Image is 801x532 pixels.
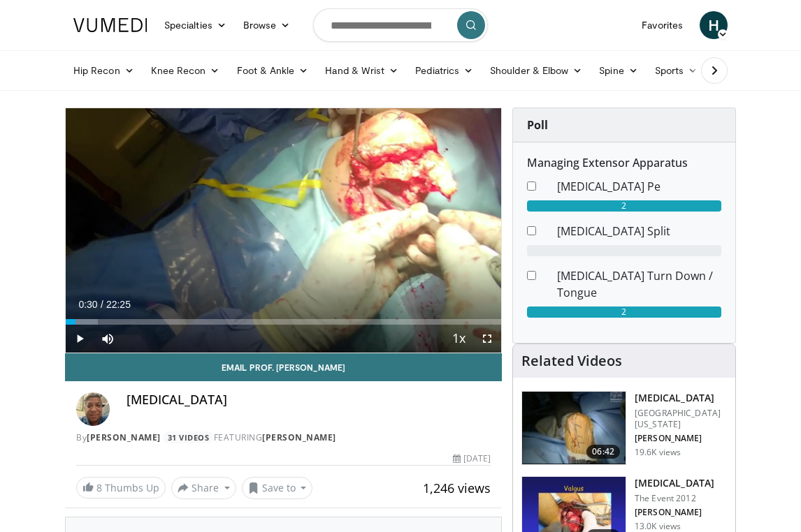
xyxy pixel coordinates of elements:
[635,447,681,458] p: 19.6K views
[73,18,147,32] img: VuMedi Logo
[65,353,502,381] a: Email Prof. [PERSON_NAME]
[445,325,473,353] button: Playback Rate
[635,493,714,504] p: The Event 2012
[66,319,501,325] div: Progress Bar
[101,299,103,310] span: /
[635,433,727,444] p: [PERSON_NAME]
[527,117,548,133] strong: Poll
[522,392,626,464] img: 38827_0000_3.png.150x105_q85_crop-smart_upscale.jpg
[87,431,161,443] a: [PERSON_NAME]
[163,431,214,443] a: 31 Videos
[66,108,501,353] video-js: Video Player
[262,431,336,443] a: [PERSON_NAME]
[647,57,707,84] a: Sports
[635,507,714,518] p: [PERSON_NAME]
[235,11,299,39] a: Browse
[521,353,622,369] h4: Related Videos
[96,481,102,494] span: 8
[482,57,591,84] a: Shoulder & Elbow
[527,306,721,318] div: 2
[407,57,482,84] a: Pediatrics
[547,267,732,301] dd: [MEDICAL_DATA] Turn Down / Tongue
[473,325,501,353] button: Fullscreen
[521,391,727,465] a: 06:42 [MEDICAL_DATA] [GEOGRAPHIC_DATA][US_STATE] [PERSON_NAME] 19.6K views
[586,445,620,459] span: 06:42
[156,11,235,39] a: Specialties
[76,477,166,498] a: 8 Thumbs Up
[143,57,229,84] a: Knee Recon
[635,521,681,532] p: 13.0K views
[635,391,727,405] h3: [MEDICAL_DATA]
[527,156,721,170] h6: Managing Extensor Apparatus
[635,408,727,430] p: [GEOGRAPHIC_DATA][US_STATE]
[78,299,97,310] span: 0:30
[76,392,110,426] img: Avatar
[547,178,732,195] dd: [MEDICAL_DATA] Pe
[635,476,714,490] h3: [MEDICAL_DATA]
[317,57,407,84] a: Hand & Wrist
[313,8,488,42] input: Search topics, interventions
[94,325,122,353] button: Mute
[66,325,94,353] button: Play
[76,431,491,444] div: By FEATURING
[171,477,236,499] button: Share
[127,392,491,408] h4: [MEDICAL_DATA]
[591,57,646,84] a: Spine
[65,57,143,84] a: Hip Recon
[106,299,131,310] span: 22:25
[423,480,491,496] span: 1,246 views
[242,477,313,499] button: Save to
[453,452,491,465] div: [DATE]
[229,57,317,84] a: Foot & Ankle
[527,200,721,212] div: 2
[547,223,732,239] dd: [MEDICAL_DATA] Split
[633,11,691,39] a: Favorites
[700,11,728,39] a: H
